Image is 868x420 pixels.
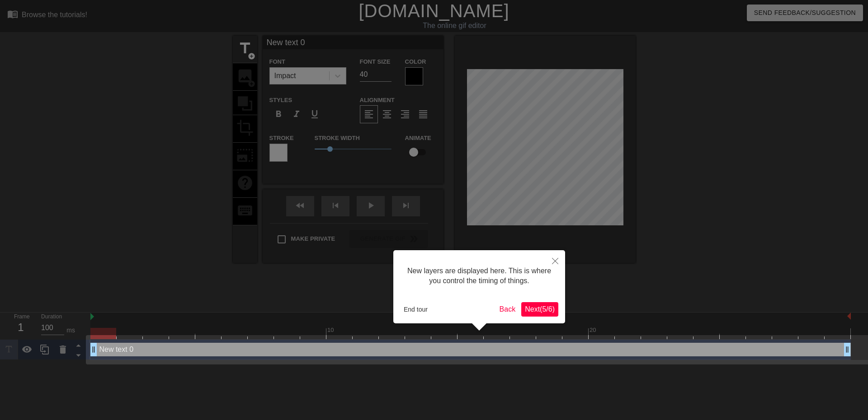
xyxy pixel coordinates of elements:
[496,302,519,317] button: Back
[400,257,558,295] div: New layers are displayed here. This is where you control the timing of things.
[400,303,431,316] button: End tour
[525,305,555,313] span: Next ( 5 / 6 )
[521,302,558,317] button: Next
[545,250,565,271] button: Close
